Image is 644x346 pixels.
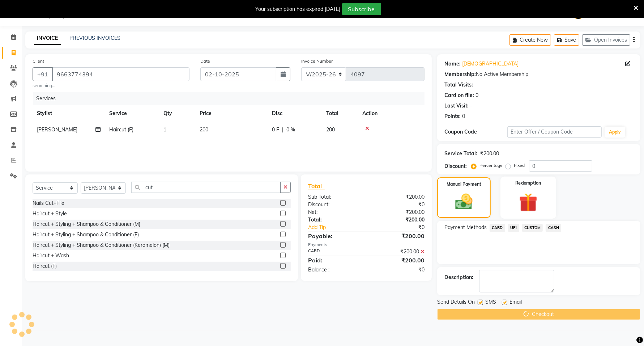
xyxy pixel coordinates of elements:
[509,34,551,46] button: Create New
[444,81,473,89] div: Total Visits:
[437,298,475,307] span: Send Details On
[131,182,281,193] input: Search or Scan
[366,256,430,265] div: ₹200.00
[301,58,333,64] label: Invoice Number
[444,60,461,68] div: Name:
[554,34,579,46] button: Save
[514,162,525,169] label: Fixed
[366,232,430,240] div: ₹200.00
[33,252,69,259] div: Haircut + Wash
[377,224,430,231] div: ₹0
[479,162,503,169] label: Percentage
[256,5,341,13] div: Your subscription has expired [DATE]
[358,105,425,122] th: Action
[462,60,519,68] a: [DEMOGRAPHIC_DATA]
[515,180,541,186] label: Redemption
[303,216,366,224] div: Total:
[366,208,430,216] div: ₹200.00
[33,231,139,239] div: Haircut + Styling + Shampoo & Conditioner (F)
[308,182,325,190] span: Total
[366,216,430,224] div: ₹200.00
[33,199,64,207] div: Nails Cut+File
[366,193,430,201] div: ₹200.00
[462,113,465,120] div: 0
[508,224,519,232] span: UPI
[480,150,499,157] div: ₹200.00
[326,126,335,133] span: 200
[582,34,630,46] button: Open Invoices
[322,105,358,122] th: Total
[163,126,166,133] span: 1
[444,224,487,231] span: Payment Methods
[34,32,61,45] a: INVOICE
[513,191,543,214] img: _gift.svg
[303,201,366,208] div: Discount:
[546,224,561,232] span: CASH
[303,248,366,256] div: CARD
[286,126,295,134] span: 0 %
[444,102,469,110] div: Last Visit:
[272,126,279,134] span: 0 F
[33,262,57,270] div: Haircut (F)
[444,163,467,170] div: Discount:
[308,242,425,248] div: Payments
[159,105,195,122] th: Qty
[33,105,105,122] th: Stylist
[444,92,474,99] div: Card on file:
[507,126,602,138] input: Enter Offer / Coupon Code
[366,266,430,274] div: ₹0
[200,58,210,64] label: Date
[605,127,625,138] button: Apply
[444,71,633,78] div: No Active Membership
[522,224,543,232] span: CUSTOM
[444,71,476,78] div: Membership:
[342,3,381,15] button: Subscribe
[33,58,44,64] label: Client
[33,92,430,105] div: Services
[105,105,159,122] th: Service
[303,193,366,201] div: Sub Total:
[366,248,430,256] div: ₹200.00
[485,298,496,307] span: SMS
[33,220,140,228] div: Haircut + Styling + Shampoo & Conditioner (M)
[444,274,473,281] div: Description:
[444,128,507,136] div: Coupon Code
[52,67,189,81] input: Search by Name/Mobile/Email/Code
[303,224,377,231] a: Add Tip
[303,266,366,274] div: Balance :
[475,92,478,99] div: 0
[109,126,133,133] span: Haircut (F)
[33,83,189,89] small: searching...
[447,181,481,187] label: Manual Payment
[37,126,77,133] span: [PERSON_NAME]
[444,150,477,157] div: Service Total:
[268,105,322,122] th: Disc
[200,126,208,133] span: 200
[303,232,366,240] div: Payable:
[366,201,430,208] div: ₹0
[303,208,366,216] div: Net:
[509,298,522,307] span: Email
[195,105,268,122] th: Price
[490,224,505,232] span: CARD
[303,256,366,265] div: Paid:
[450,192,478,212] img: _cash.svg
[33,241,170,249] div: Haircut + Styling + Shampoo & Conditioner (Keramelon) (M)
[69,35,120,41] a: PREVIOUS INVOICES
[33,67,53,81] button: +91
[33,210,67,218] div: Haircut + Style
[282,126,283,134] span: |
[444,113,461,120] div: Points:
[470,102,472,110] div: -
